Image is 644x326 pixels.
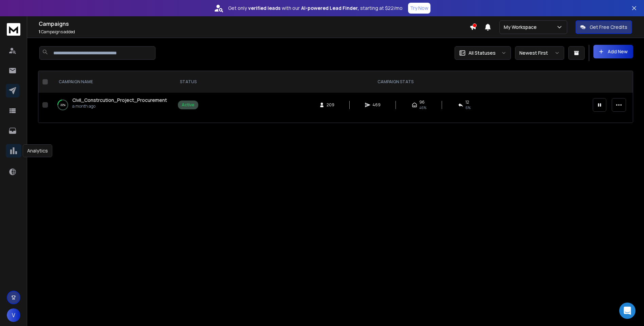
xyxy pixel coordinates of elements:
[72,97,167,104] a: Civil_Constrcution_Project_Procurement
[515,46,564,60] button: Newest First
[465,105,471,110] span: 6 %
[202,71,589,93] th: CAMPAIGN STATS
[39,29,470,35] p: Campaigns added
[248,5,280,12] strong: verified leads
[60,102,66,108] p: 22 %
[39,20,470,28] h1: Campaigns
[408,3,430,14] button: Try Now
[7,308,20,322] button: V
[419,99,425,105] span: 96
[51,71,174,93] th: CAMPAIGN NAME
[51,93,174,117] td: 22%Civil_Constrcution_Project_Procurementa month ago
[39,29,40,35] span: 1
[182,102,195,108] div: Active
[410,5,428,12] p: Try Now
[465,99,469,105] span: 12
[468,50,496,56] p: All Statuses
[72,104,167,109] p: a month ago
[174,71,202,93] th: STATUS
[590,24,627,31] p: Get Free Credits
[301,5,359,12] strong: AI-powered Lead Finder,
[575,20,632,34] button: Get Free Credits
[72,97,167,103] span: Civil_Constrcution_Project_Procurement
[593,45,633,58] button: Add New
[7,23,20,36] img: logo
[504,24,539,31] p: My Workspace
[619,303,636,319] div: Open Intercom Messenger
[228,5,403,12] p: Get only with our starting at $22/mo
[23,144,52,157] div: Analytics
[419,105,426,110] span: 46 %
[372,102,381,108] span: 469
[327,102,334,108] span: 209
